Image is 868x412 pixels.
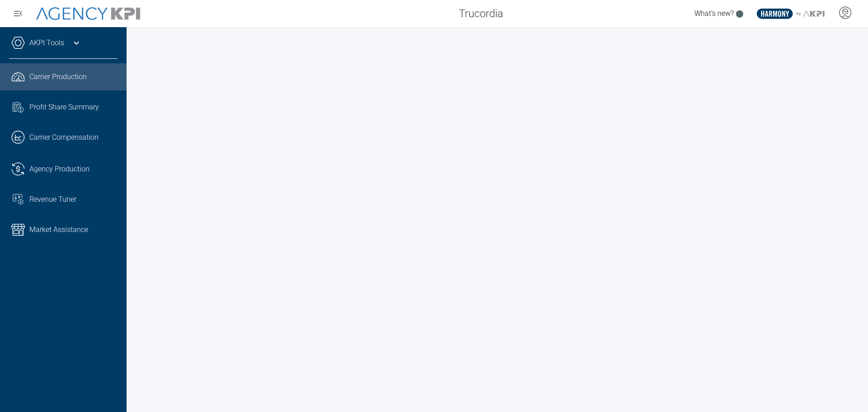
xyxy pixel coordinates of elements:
[29,132,99,143] span: Carrier Compensation
[694,9,734,18] span: What's new?
[29,164,90,175] span: Agency Production
[29,71,87,82] span: Carrier Production
[29,224,88,235] span: Market Assistance
[29,102,99,113] span: Profit Share Summary
[459,5,503,22] span: Trucordia
[36,7,140,20] img: AgencyKPI
[29,194,76,205] span: Revenue Tuner
[29,38,64,48] a: AKPI Tools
